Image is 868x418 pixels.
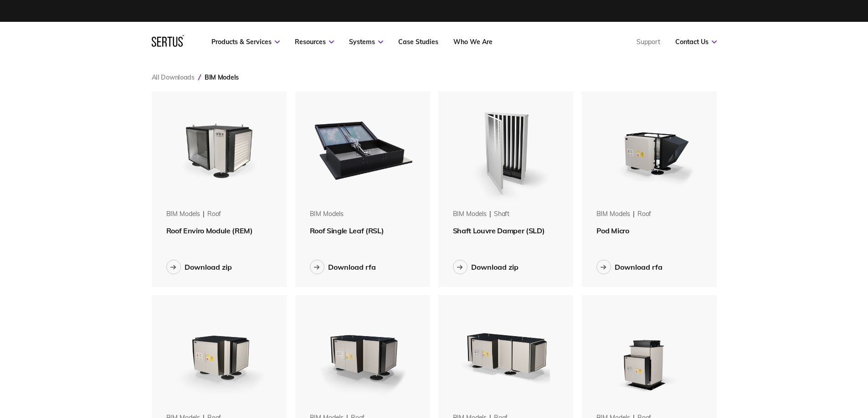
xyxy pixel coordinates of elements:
div: Download zip [185,262,232,272]
a: Support [637,38,660,46]
a: All Downloads [152,73,195,81]
button: Download rfa [310,260,376,274]
div: BIM Models [596,210,631,219]
div: roof [207,210,221,219]
button: Download rfa [596,260,663,274]
iframe: Chat Widget [704,312,868,418]
div: BIM Models [166,210,200,219]
div: BIM Models [310,210,344,219]
a: Systems [349,38,383,46]
span: Roof Single Leaf (RSL) [310,226,384,235]
a: Case Studies [398,38,438,46]
div: Download zip [471,262,519,272]
span: Shaft Louvre Damper (SLD) [453,226,545,235]
button: Download zip [166,260,232,274]
a: Contact Us [675,38,717,46]
div: shaft [494,210,509,219]
a: Resources [295,38,334,46]
div: BIM Models [453,210,487,219]
div: Download rfa [328,262,376,272]
a: Products & Services [211,38,280,46]
span: Roof Enviro Module (REM) [166,226,253,235]
a: Who We Are [453,38,493,46]
div: Download rfa [615,262,663,272]
span: Pod Micro [596,226,629,235]
div: roof [637,210,651,219]
button: Download zip [453,260,519,274]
